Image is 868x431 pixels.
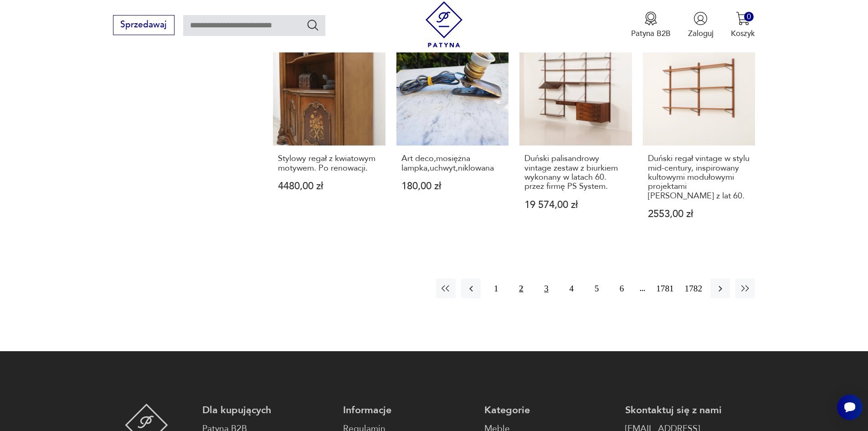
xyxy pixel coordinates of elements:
a: Ikona medaluPatyna B2B [631,11,671,39]
button: 1782 [682,279,705,298]
button: Zaloguj [688,11,714,39]
p: 2553,00 zł [648,209,750,219]
a: Duński palisandrowy vintage zestaw z biurkiem wykonany w latach 60. przez firmę PS System.Duński ... [519,33,632,240]
img: Patyna - sklep z meblami i dekoracjami vintage [421,1,467,47]
button: 1781 [653,279,676,298]
a: Art deco,mosiężna lampka,uchwyt,niklowanaArt deco,mosiężna lampka,uchwyt,niklowana180,00 zł [396,33,509,240]
button: 3 [536,279,556,298]
button: 5 [587,279,606,298]
p: Zaloguj [688,28,714,39]
div: 0 [744,12,754,21]
img: Ikona koszyka [736,11,750,26]
a: Stylowy regał z kwiatowym motywem. Po renowacji.Stylowy regał z kwiatowym motywem. Po renowacji.4... [273,33,385,240]
iframe: Smartsupp widget button [837,395,863,420]
p: 19 574,00 zł [524,200,627,210]
img: Ikona medalu [644,11,658,26]
p: 4480,00 zł [278,182,380,191]
p: Informacje [343,404,473,417]
h3: Duński regał vintage w stylu mid-century, inspirowany kultowymi modułowymi projektami [PERSON_NAM... [648,154,750,201]
p: 180,00 zł [401,182,504,191]
button: 6 [612,279,632,298]
p: Koszyk [731,28,755,39]
p: Kategorie [484,404,614,417]
h3: Stylowy regał z kwiatowym motywem. Po renowacji. [278,154,380,173]
button: 4 [562,279,581,298]
p: Dla kupujących [202,404,332,417]
button: 1 [486,279,506,298]
img: Ikonka użytkownika [693,11,708,26]
button: Patyna B2B [631,11,671,39]
a: Duński regał vintage w stylu mid-century, inspirowany kultowymi modułowymi projektami Poula Cadov... [643,33,755,240]
h3: Duński palisandrowy vintage zestaw z biurkiem wykonany w latach 60. przez firmę PS System. [524,154,627,192]
p: Skontaktuj się z nami [625,404,755,417]
a: Sprzedawaj [113,22,175,29]
button: Szukaj [306,18,319,31]
p: Patyna B2B [631,28,671,39]
button: 0Koszyk [731,11,755,39]
h3: Art deco,mosiężna lampka,uchwyt,niklowana [401,154,504,173]
button: 2 [511,279,531,298]
button: Sprzedawaj [113,15,175,35]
